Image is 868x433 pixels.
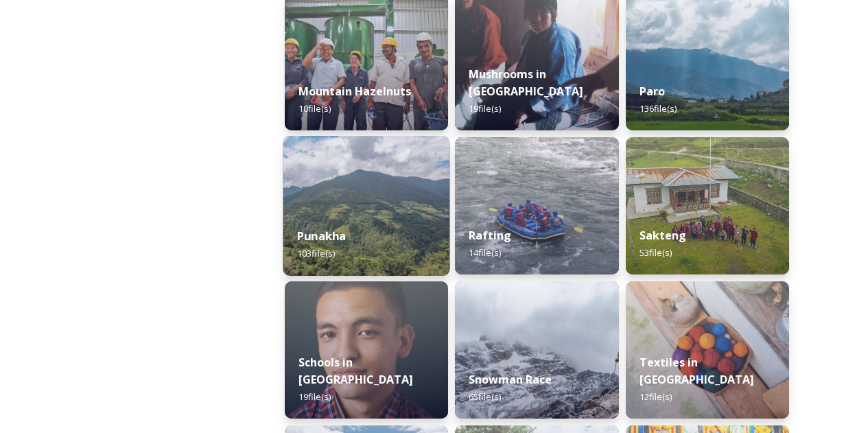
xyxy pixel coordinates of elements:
[640,228,686,243] strong: Sakteng
[455,137,618,274] img: f73f969a-3aba-4d6d-a863-38e7472ec6b1.JPG
[469,390,501,403] span: 65 file(s)
[626,137,789,274] img: Sakteng%2520070723%2520by%2520Nantawat-5.jpg
[297,247,335,259] span: 103 file(s)
[640,102,677,115] span: 136 file(s)
[640,246,672,259] span: 53 file(s)
[285,281,448,419] img: _SCH2151_FINAL_RGB.jpg
[298,355,413,387] strong: Schools in [GEOGRAPHIC_DATA]
[469,102,501,115] span: 19 file(s)
[298,102,331,115] span: 10 file(s)
[626,281,789,419] img: _SCH9806.jpg
[455,281,618,419] img: Snowman%2520Race41.jpg
[469,67,583,99] strong: Mushrooms in [GEOGRAPHIC_DATA]
[298,390,331,403] span: 19 file(s)
[469,246,501,259] span: 14 file(s)
[298,84,411,99] strong: Mountain Hazelnuts
[469,228,511,243] strong: Rafting
[283,136,450,276] img: 2022-10-01%252012.59.42.jpg
[297,229,346,244] strong: Punakha
[640,355,754,387] strong: Textiles in [GEOGRAPHIC_DATA]
[640,390,672,403] span: 12 file(s)
[640,84,665,99] strong: Paro
[469,372,552,387] strong: Snowman Race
